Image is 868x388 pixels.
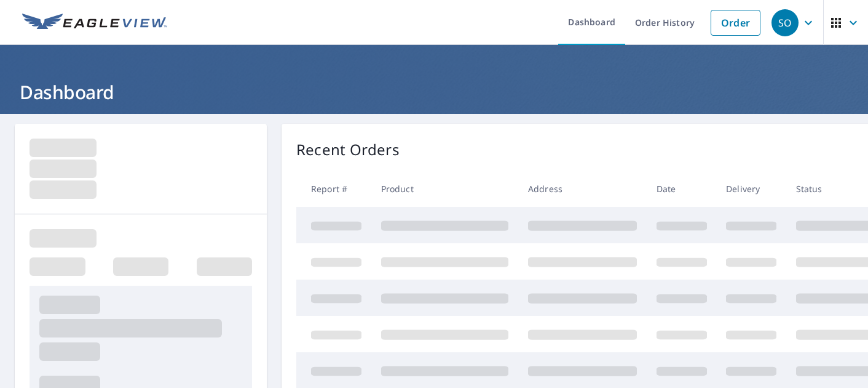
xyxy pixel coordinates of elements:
p: Recent Orders [296,139,400,161]
th: Delivery [716,171,786,207]
th: Address [518,171,647,207]
h1: Dashboard [15,79,853,105]
th: Product [371,171,518,207]
div: SO [771,9,799,36]
th: Report # [296,171,371,207]
img: EV Logo [22,14,167,32]
th: Date [647,171,717,207]
a: Order [711,10,760,36]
